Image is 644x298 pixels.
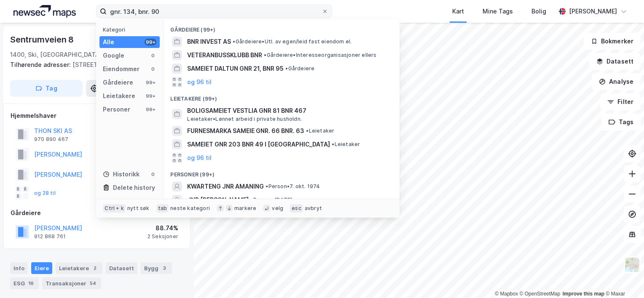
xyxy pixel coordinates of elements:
div: avbryt [305,205,322,212]
span: SAMEIET DALTUN GNR 21, BNR 95 [187,64,284,74]
div: 99+ [145,79,156,86]
div: Personer [103,104,130,114]
span: • [332,141,334,147]
span: SAMEIET GNR 203 BNR 49 I [GEOGRAPHIC_DATA] [187,139,330,149]
span: BNR INVEST AS [187,37,231,47]
div: Delete history [113,183,155,193]
button: Tags [601,114,641,130]
div: 3 [160,264,169,272]
span: Person • 7. okt. 1974 [266,183,320,190]
div: Hjemmelshaver [11,111,183,121]
div: nytt søk [127,205,150,212]
div: 16 [27,279,35,287]
span: VETERANBUSSKLUBB BNR [187,50,262,60]
img: logo.a4113a55bc3d86da70a041830d287a7e.svg [13,5,76,18]
span: • [250,197,253,203]
div: Historikk [103,169,140,179]
span: Gårdeiere • Interesseorganisasjoner ellers [264,52,376,59]
span: Tilhørende adresser: [10,61,72,68]
div: neste kategori [170,205,210,212]
span: Person • [DATE] [250,197,292,203]
div: Bolig [531,6,546,16]
div: Transaksjoner [42,277,101,289]
a: OpenStreetMap [520,291,561,297]
span: FURNESMARKA SAMEIE GNR. 66 BNR. 63 [187,126,304,136]
span: Leietaker [306,128,334,134]
button: Filter [600,93,641,110]
button: Tag [10,80,83,97]
div: 0 [150,66,156,72]
span: BOLIGSAMEIET VESTLIA GNR 81 BNR 467 [187,106,389,116]
span: • [285,65,288,72]
div: 88.74% [148,223,178,233]
div: Bygg [141,262,172,274]
div: 99+ [145,106,156,113]
span: • [266,183,268,189]
input: Søk på adresse, matrikkel, gårdeiere, leietakere eller personer [107,5,322,18]
div: [STREET_ADDRESS] [10,60,177,70]
span: • [264,52,266,58]
div: tab [156,204,169,213]
div: [PERSON_NAME] [569,6,617,16]
a: Improve this map [563,291,604,297]
div: 99+ [145,93,156,99]
span: KWARTENG JNR AMANING [187,181,264,192]
div: Leietakere [56,262,102,274]
div: Google [103,51,124,61]
div: 54 [88,279,98,287]
div: ESG [10,277,39,289]
div: Alle [103,37,114,47]
span: Gårdeiere • Utl. av egen/leid fast eiendom el. [233,38,352,45]
div: Ctrl + k [103,204,126,213]
div: Sentrumveien 8 [10,33,75,46]
span: JNR [PERSON_NAME] [187,195,249,205]
button: Datasett [589,53,641,70]
div: 912 868 761 [34,233,66,240]
div: 99+ [145,39,156,45]
span: Leietaker • Lønnet arbeid i private husholdn. [187,116,302,122]
div: Eiendommer [103,64,140,74]
span: Gårdeiere [285,65,314,72]
span: Leietaker [332,141,360,148]
div: Gårdeiere [11,208,183,218]
div: Mine Tags [483,6,513,16]
div: 0 [150,171,156,178]
div: Info [10,262,28,274]
button: og 96 til [187,77,212,87]
div: esc [290,204,303,213]
div: Kontrollprogram for chat [602,258,644,298]
div: 0 [150,52,156,59]
div: 2 Seksjoner [148,233,178,240]
div: 1400, Ski, [GEOGRAPHIC_DATA] [10,50,102,60]
iframe: Chat Widget [602,258,644,298]
div: velg [272,205,283,212]
span: • [233,38,235,45]
div: Gårdeiere (99+) [164,20,400,35]
div: 970 890 467 [34,136,68,143]
span: • [306,128,309,134]
div: Eiere [31,262,52,274]
div: Kart [452,6,464,16]
img: Z [624,257,640,273]
button: og 96 til [187,153,212,163]
div: Personer (99+) [164,165,400,180]
a: Mapbox [495,291,518,297]
div: Gårdeiere [103,77,133,88]
div: markere [234,205,256,212]
button: Bokmerker [584,33,641,50]
button: Analyse [592,73,641,90]
div: Leietakere (99+) [164,89,400,104]
div: Kategori [103,27,160,33]
div: Datasett [106,262,137,274]
div: 2 [91,264,99,272]
div: Leietakere [103,91,135,101]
